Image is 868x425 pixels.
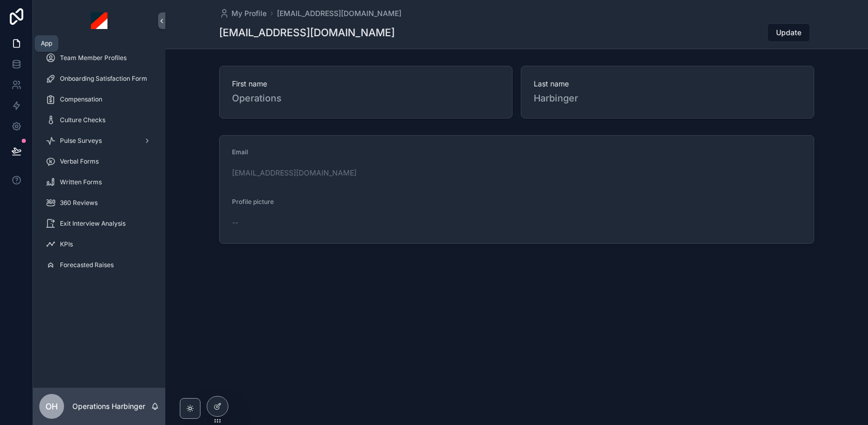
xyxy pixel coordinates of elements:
[39,173,159,192] a: Written Forms
[60,137,102,145] span: Pulse Surveys
[232,148,248,156] span: Email
[45,400,58,413] span: OH
[232,217,238,228] span: --
[219,8,267,19] a: My Profile
[72,401,145,412] p: Operations Harbinger
[767,23,810,42] button: Update
[39,194,159,212] a: 360 Reviews
[39,152,159,171] a: Verbal Forms
[232,91,500,106] span: Operations
[39,111,159,129] a: Culture Checks
[60,116,105,124] span: Culture Checks
[60,75,147,83] span: Onboarding Satisfaction Form
[60,157,99,166] span: Verbal Forms
[534,79,801,89] span: Last name
[232,168,357,178] a: [EMAIL_ADDRESS][DOMAIN_NAME]
[41,39,52,48] div: App
[219,25,395,40] h1: [EMAIL_ADDRESS][DOMAIN_NAME]
[232,79,500,89] span: First name
[39,214,159,233] a: Exit Interview Analysis
[60,54,127,62] span: Team Member Profiles
[39,90,159,109] a: Compensation
[39,69,159,88] a: Onboarding Satisfaction Form
[776,27,801,38] span: Update
[39,49,159,67] a: Team Member Profiles
[39,256,159,274] a: Forecasted Raises
[39,131,159,150] a: Pulse Surveys
[33,41,165,288] div: scrollable content
[39,235,159,254] a: KPIs
[60,240,73,248] span: KPIs
[60,178,102,186] span: Written Forms
[60,219,126,228] span: Exit Interview Analysis
[231,8,267,19] span: My Profile
[91,12,107,29] img: App logo
[60,95,102,104] span: Compensation
[232,198,274,206] span: Profile picture
[534,91,801,106] span: Harbinger
[277,8,401,19] a: [EMAIL_ADDRESS][DOMAIN_NAME]
[60,261,114,269] span: Forecasted Raises
[60,199,98,207] span: 360 Reviews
